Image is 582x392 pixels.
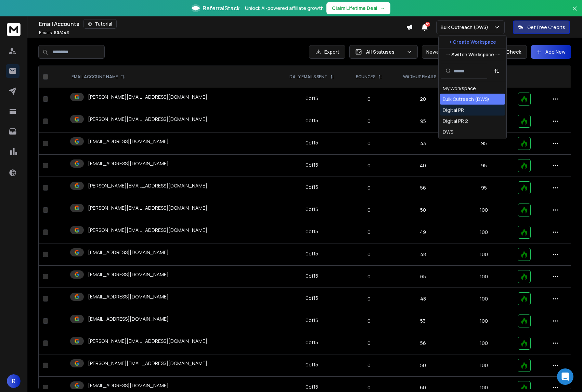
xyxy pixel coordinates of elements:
[306,184,318,191] div: 0 of 15
[39,19,406,29] div: Email Accounts
[454,288,514,310] td: 100
[245,5,324,12] p: Unlock AI-powered affiliate growth
[88,205,207,211] p: [PERSON_NAME][EMAIL_ADDRESS][DOMAIN_NAME]
[88,227,207,234] p: [PERSON_NAME][EMAIL_ADDRESS][DOMAIN_NAME]
[422,45,466,59] button: Newest
[454,310,514,332] td: 100
[403,74,436,80] p: WARMUP EMAILS
[54,30,69,36] span: 50 / 443
[39,30,69,36] p: Emails :
[289,74,327,80] p: DAILY EMAILS SENT
[443,107,464,114] div: Digital PR
[350,184,388,191] p: 0
[88,138,169,145] p: [EMAIL_ADDRESS][DOMAIN_NAME]
[392,310,454,332] td: 53
[88,249,169,256] p: [EMAIL_ADDRESS][DOMAIN_NAME]
[392,88,454,110] td: 20
[454,177,514,199] td: 95
[570,4,579,20] button: Close banner
[454,243,514,266] td: 100
[306,383,318,390] div: 0 of 15
[513,20,570,34] button: Get Free Credits
[88,116,207,123] p: [PERSON_NAME][EMAIL_ADDRESS][DOMAIN_NAME]
[350,207,388,213] p: 0
[306,272,318,279] div: 0 of 15
[454,354,514,377] td: 100
[88,160,169,167] p: [EMAIL_ADDRESS][DOMAIN_NAME]
[350,273,388,280] p: 0
[454,132,514,155] td: 95
[356,74,375,80] p: BOUNCES
[350,295,388,302] p: 0
[443,85,476,92] div: My Workspace
[306,162,318,168] div: 0 of 15
[306,95,318,102] div: 0 of 15
[392,110,454,132] td: 95
[392,199,454,221] td: 50
[350,229,388,236] p: 0
[306,206,318,213] div: 0 of 15
[392,177,454,199] td: 56
[392,155,454,177] td: 40
[443,96,489,103] div: Bulk Outreach (DWS)
[306,295,318,302] div: 0 of 15
[350,162,388,169] p: 0
[350,96,388,102] p: 0
[527,24,565,31] p: Get Free Credits
[449,39,496,45] p: + Create Workspace
[350,140,388,147] p: 0
[392,243,454,266] td: 48
[441,24,491,31] p: Bulk Outreach (DWS)
[309,45,345,59] button: Export
[425,22,430,27] span: 50
[350,318,388,324] p: 0
[306,339,318,346] div: 0 of 15
[454,155,514,177] td: 95
[392,132,454,155] td: 43
[306,117,318,124] div: 0 of 15
[557,368,573,385] div: Open Intercom Messenger
[326,2,390,14] button: Claim Lifetime Deal→
[350,251,388,258] p: 0
[443,118,468,125] div: Digital PR 2
[88,293,169,300] p: [EMAIL_ADDRESS][DOMAIN_NAME]
[392,221,454,243] td: 49
[350,362,388,369] p: 0
[454,221,514,243] td: 100
[306,361,318,368] div: 0 of 15
[350,340,388,347] p: 0
[306,317,318,324] div: 0 of 15
[445,51,500,58] p: --- Switch Workspace ---
[88,360,207,367] p: [PERSON_NAME][EMAIL_ADDRESS][DOMAIN_NAME]
[7,374,21,388] button: R
[88,316,169,322] p: [EMAIL_ADDRESS][DOMAIN_NAME]
[306,228,318,235] div: 0 of 15
[366,48,404,55] p: All Statuses
[392,266,454,288] td: 65
[306,139,318,146] div: 0 of 15
[490,64,504,78] button: Sort by Sort A-Z
[439,36,506,48] button: + Create Workspace
[454,199,514,221] td: 100
[83,19,117,29] button: Tutorial
[392,354,454,377] td: 50
[306,250,318,257] div: 0 of 15
[350,118,388,125] p: 0
[392,288,454,310] td: 48
[88,382,169,389] p: [EMAIL_ADDRESS][DOMAIN_NAME]
[392,332,454,354] td: 56
[454,266,514,288] td: 100
[88,94,207,100] p: [PERSON_NAME][EMAIL_ADDRESS][DOMAIN_NAME]
[380,5,385,12] span: →
[203,4,240,12] span: ReferralStack
[454,332,514,354] td: 100
[88,271,169,278] p: [EMAIL_ADDRESS][DOMAIN_NAME]
[72,74,125,80] div: EMAIL ACCOUNT NAME
[531,45,571,59] button: Add New
[350,384,388,391] p: 0
[88,182,207,189] p: [PERSON_NAME][EMAIL_ADDRESS][DOMAIN_NAME]
[88,338,207,345] p: [PERSON_NAME][EMAIL_ADDRESS][DOMAIN_NAME]
[443,129,453,136] div: DWS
